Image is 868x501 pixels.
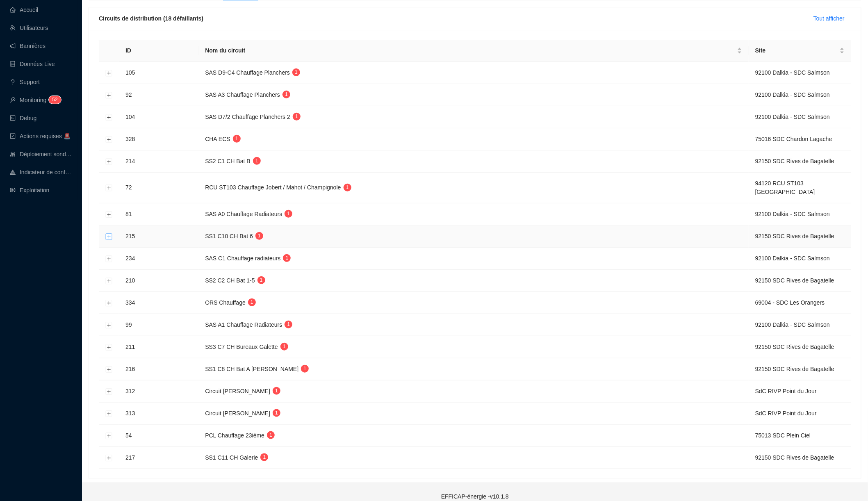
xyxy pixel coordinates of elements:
a: monitorMonitoring52 [10,97,59,103]
span: 1 [251,299,253,305]
span: SS2 C2 CH Bat 1-5 [205,277,255,284]
span: Circuit [PERSON_NAME] [205,388,270,394]
button: Développer la ligne [106,114,112,121]
button: Tout afficher [807,12,851,25]
sup: 1 [253,157,261,165]
span: 1 [258,233,261,239]
button: Développer la ligne [106,136,112,143]
span: 1 [275,388,278,394]
span: 92100 Dalkia - SDC Salmson [755,321,830,328]
a: codeDebug [10,115,36,121]
button: Développer la ligne [106,233,112,240]
span: EFFICAP-énergie - v10.1.8 [441,493,509,500]
sup: 1 [301,365,309,373]
sup: 1 [273,409,280,417]
td: 104 [119,106,198,128]
a: heat-mapIndicateur de confort [10,169,72,175]
span: 75016 SDC Chardon Lagache [755,136,832,142]
button: Développer la ligne [106,322,112,328]
sup: 1 [285,321,292,328]
span: 1 [286,255,289,261]
a: clusterDéploiement sondes [10,151,72,157]
td: 54 [119,425,198,447]
span: 92150 SDC Rives de Bagatelle [755,277,834,284]
sup: 52 [49,96,61,104]
span: 2 [55,97,58,102]
button: Développer la ligne [106,455,112,461]
button: Développer la ligne [106,278,112,284]
td: 72 [119,173,198,203]
sup: 1 [285,210,292,218]
button: Développer la ligne [106,92,112,98]
button: Développer la ligne [106,211,112,218]
th: ID [119,40,198,62]
sup: 1 [344,184,351,191]
span: 92150 SDC Rives de Bagatelle [755,366,834,372]
span: 92100 Dalkia - SDC Salmson [755,114,830,120]
sup: 1 [283,254,291,262]
a: questionSupport [10,79,40,85]
span: 1 [295,114,298,119]
sup: 1 [282,91,290,98]
span: Site [755,46,838,55]
span: 1 [287,321,290,327]
span: 1 [269,432,272,438]
span: PCL Chauffage 23ième [205,432,264,439]
button: Développer la ligne [106,433,112,439]
span: SAS D7/2 Chauffage Planchers 2 [205,114,290,120]
td: 312 [119,380,198,403]
span: SdC RIVP Point du Jour [755,410,817,417]
button: Développer la ligne [106,158,112,165]
td: 211 [119,336,198,358]
sup: 1 [280,343,288,351]
span: 69004 - SDC Les Orangers [755,299,825,306]
th: Nom du circuit [198,40,749,62]
span: 1 [295,69,298,75]
button: Développer la ligne [106,185,112,191]
td: 215 [119,225,198,248]
button: Développer la ligne [106,255,112,262]
span: ORS Chauffage [205,299,246,306]
span: 1 [260,277,263,283]
sup: 1 [267,431,275,439]
span: 1 [235,136,238,141]
span: Nom du circuit [205,46,736,55]
button: Développer la ligne [106,344,112,351]
span: 1 [303,366,306,371]
td: 334 [119,292,198,314]
span: 75013 SDC Plein Ciel [755,432,811,439]
span: Actions requises 🚨 [20,133,71,139]
span: 92150 SDC Rives de Bagatelle [755,454,834,461]
span: 1 [255,158,258,164]
span: 92150 SDC Rives de Bagatelle [755,158,834,164]
button: Développer la ligne [106,300,112,306]
span: SAS D9-C4 Chauffage Planchers [205,69,290,76]
sup: 1 [248,298,256,306]
a: notificationBannières [10,43,46,49]
span: SS2 C1 CH Bat B [205,158,251,164]
a: slidersExploitation [10,187,49,194]
span: 92100 Dalkia - SDC Salmson [755,69,830,76]
span: SS1 C10 CH Bat 6 [205,233,253,239]
span: 5 [52,97,55,102]
span: 92100 Dalkia - SDC Salmson [755,91,830,98]
span: SS3 C7 CH Bureaux Galette [205,344,278,350]
span: 1 [275,410,278,416]
sup: 1 [255,232,263,240]
span: RCU ST103 Chauffage Jobert / Mahot / Champignole [205,184,341,191]
span: 1 [346,184,349,190]
span: Circuit [PERSON_NAME] [205,410,270,417]
td: 210 [119,270,198,292]
span: SS1 C8 CH Bat A [PERSON_NAME] [205,366,298,372]
button: Développer la ligne [106,388,112,395]
sup: 1 [260,453,268,461]
sup: 1 [293,113,301,121]
span: SdC RIVP Point du Jour [755,388,817,394]
span: check-square [10,133,16,139]
td: 92 [119,84,198,106]
span: Circuits de distribution (18 défaillants) [99,15,203,22]
sup: 1 [273,387,280,395]
td: 313 [119,403,198,425]
button: Développer la ligne [106,70,112,76]
td: 328 [119,128,198,150]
